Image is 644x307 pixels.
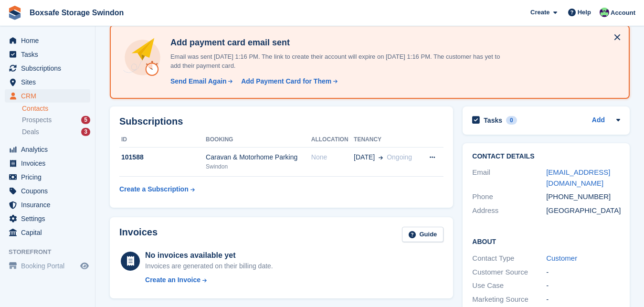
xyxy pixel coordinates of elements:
[311,152,354,162] div: None
[5,143,90,156] a: menu
[21,143,78,156] span: Analytics
[21,89,78,103] span: CRM
[387,153,412,161] span: Ongoing
[472,236,620,246] h2: About
[206,162,311,171] div: Swindon
[546,254,577,262] a: Customer
[592,115,605,126] a: Add
[5,62,90,75] a: menu
[472,167,546,189] div: Email
[145,250,273,261] div: No invoices available yet
[22,116,52,125] span: Prospects
[26,5,127,21] a: Boxsafe Storage Swindon
[145,261,273,271] div: Invoices are generated on their billing date.
[119,180,195,198] a: Create a Subscription
[402,227,444,243] a: Guide
[311,132,354,148] th: Allocation
[145,275,201,285] div: Create an Invoice
[206,152,311,162] div: Caravan & Motorhome Parking
[21,48,78,61] span: Tasks
[472,205,546,216] div: Address
[119,184,189,194] div: Create a Subscription
[9,247,95,257] span: Storefront
[22,127,39,137] span: Deals
[167,37,501,48] h4: Add payment card email sent
[22,127,90,137] a: Deals 3
[21,170,78,184] span: Pricing
[472,153,620,160] h2: Contact Details
[611,8,635,18] span: Account
[472,294,546,305] div: Marketing Source
[546,191,620,202] div: [PHONE_NUMBER]
[21,184,78,198] span: Coupons
[546,267,620,278] div: -
[21,212,78,225] span: Settings
[241,76,331,86] div: Add Payment Card for Them
[472,191,546,202] div: Phone
[5,184,90,198] a: menu
[546,280,620,291] div: -
[22,115,90,125] a: Prospects 5
[5,48,90,61] a: menu
[81,116,90,124] div: 5
[546,168,610,187] a: [EMAIL_ADDRESS][DOMAIN_NAME]
[578,8,591,17] span: Help
[21,34,78,47] span: Home
[21,62,78,75] span: Subscriptions
[22,104,90,113] a: Contacts
[5,157,90,170] a: menu
[5,212,90,225] a: menu
[546,205,620,216] div: [GEOGRAPHIC_DATA]
[21,226,78,239] span: Capital
[5,34,90,47] a: menu
[5,75,90,89] a: menu
[79,260,90,272] a: Preview store
[170,76,227,86] div: Send Email Again
[546,294,620,305] div: -
[506,116,517,125] div: 0
[21,75,78,89] span: Sites
[5,259,90,273] a: menu
[119,116,443,127] h2: Subscriptions
[5,226,90,239] a: menu
[119,227,158,243] h2: Invoices
[5,89,90,103] a: menu
[472,253,546,264] div: Contact Type
[530,8,549,17] span: Create
[600,8,609,17] img: Kim Virabi
[119,152,206,162] div: 101588
[21,259,78,273] span: Booking Portal
[5,170,90,184] a: menu
[472,280,546,291] div: Use Case
[8,6,22,20] img: stora-icon-8386f47178a22dfd0bd8f6a31ec36ba5ce8667c1dd55bd0f319d3a0aa187defe.svg
[237,76,338,86] a: Add Payment Card for Them
[122,37,163,78] img: add-payment-card-4dbda4983b697a7845d177d07a5d71e8a16f1ec00487972de202a45f1e8132f5.svg
[472,267,546,278] div: Customer Source
[81,128,90,136] div: 3
[21,198,78,212] span: Insurance
[354,132,421,148] th: Tenancy
[484,116,502,125] h2: Tasks
[5,198,90,212] a: menu
[119,132,206,148] th: ID
[167,52,501,71] p: Email was sent [DATE] 1:16 PM. The link to create their account will expire on [DATE] 1:16 PM. Th...
[354,152,375,162] span: [DATE]
[206,132,311,148] th: Booking
[21,157,78,170] span: Invoices
[145,275,273,285] a: Create an Invoice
